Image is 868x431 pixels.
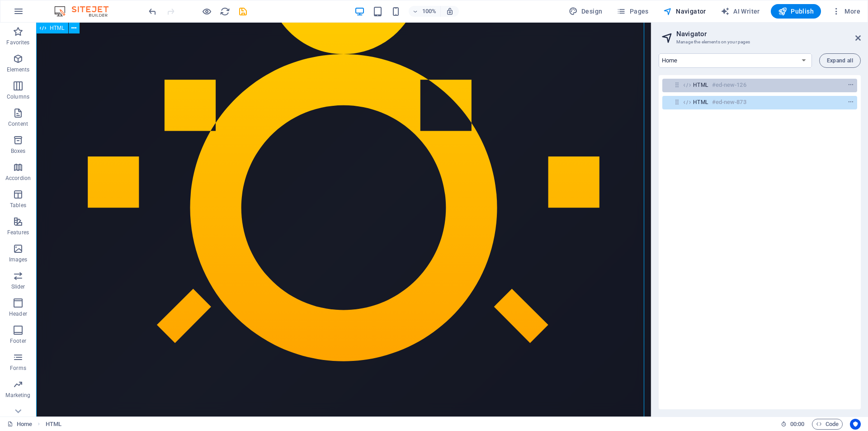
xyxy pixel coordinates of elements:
[663,7,706,16] span: Navigator
[201,6,212,17] button: Click here to leave preview mode and continue editing
[676,38,843,46] h3: Manage the elements on your pages
[827,58,853,63] span: Expand all
[850,419,861,430] button: Usercentrics
[832,7,860,16] span: More
[46,419,61,430] nav: breadcrumb
[10,337,26,345] p: Footer
[569,7,603,16] span: Design
[147,6,158,17] button: undo
[797,421,798,427] span: :
[676,30,861,38] h2: Navigator
[771,4,821,19] button: Publish
[147,6,158,17] i: Undo: Duplicate elements (Ctrl+Z)
[52,6,120,17] img: Editor Logo
[46,419,61,430] span: Click to select. Double-click to edit
[7,93,29,100] p: Columns
[712,80,746,90] h6: #ed-new-126
[819,53,861,68] button: Expand all
[8,120,28,128] p: Content
[846,80,855,90] button: context-menu
[9,310,27,317] p: Header
[7,419,32,430] a: Click to cancel selection. Double-click to open Pages
[613,4,652,19] button: Pages
[5,392,30,399] p: Marketing
[10,202,26,209] p: Tables
[660,4,710,19] button: Navigator
[781,419,805,430] h6: Session time
[237,6,248,17] button: save
[219,6,230,17] button: reload
[5,175,31,182] p: Accordion
[846,97,855,108] button: context-menu
[721,7,760,16] span: AI Writer
[565,4,606,19] button: Design
[617,7,648,16] span: Pages
[238,6,248,17] i: Save (Ctrl+S)
[6,39,29,46] p: Favorites
[10,365,26,372] p: Forms
[816,419,839,430] span: Code
[7,66,30,73] p: Elements
[693,81,708,89] span: HTML
[409,6,441,17] button: 100%
[7,229,29,236] p: Features
[11,283,25,290] p: Slider
[812,419,843,430] button: Code
[712,97,746,108] h6: #ed-new-873
[790,419,804,430] span: 00 00
[422,6,437,17] h6: 100%
[778,7,814,16] span: Publish
[11,147,26,155] p: Boxes
[717,4,764,19] button: AI Writer
[446,7,454,15] i: On resize automatically adjust zoom level to fit chosen device.
[693,99,708,106] span: HTML
[565,4,606,19] div: Design (Ctrl+Alt+Y)
[828,4,864,19] button: More
[9,256,28,263] p: Images
[50,25,65,31] span: HTML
